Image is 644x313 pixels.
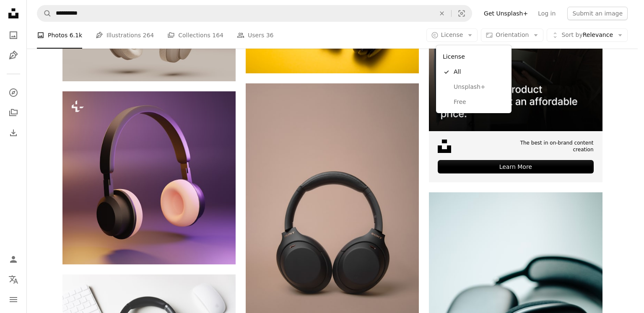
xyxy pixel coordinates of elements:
span: All [454,68,505,76]
button: Orientation [481,28,543,42]
span: License [441,31,463,38]
div: License [436,45,512,113]
span: Unsplash+ [454,83,505,91]
div: License [439,49,508,65]
button: License [426,28,478,42]
span: Free [454,98,505,106]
